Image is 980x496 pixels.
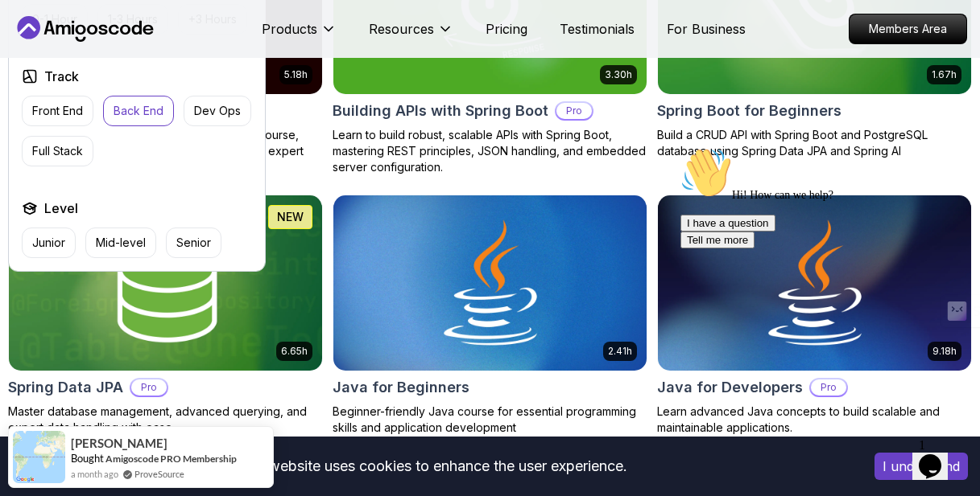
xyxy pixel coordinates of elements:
[8,376,123,399] h2: Spring Data JPA
[131,379,167,396] p: Pro
[22,228,76,258] button: Junior
[9,195,322,371] img: Spring Data JPA card
[6,48,159,60] span: Hi! How can we help?
[850,14,966,43] p: Members Area
[166,228,221,258] button: Senior
[657,404,972,436] p: Learn advanced Java concepts to build scalable and maintainable applications.
[12,449,850,484] div: This website uses cookies to enhance the user experience.
[333,127,647,175] p: Learn to build robust, scalable APIs with Spring Boot, mastering REST principles, JSON handling, ...
[333,404,647,436] p: Beginner-friendly Java course for essential programming skills and application development
[6,6,58,58] img: :wave:
[657,127,972,159] p: Build a CRUD API with Spring Boot and PostgreSQL database using Spring Data JPA and Spring AI
[114,103,163,119] p: Back End
[912,432,964,480] iframe: chat widget
[333,100,548,122] h2: Building APIs with Spring Boot
[849,14,967,44] a: Members Area
[6,6,296,108] div: 👋Hi! How can we help?I have a questionTell me more
[281,345,308,358] p: 6.65h
[333,195,647,436] a: Java for Beginners card2.41hJava for BeginnersBeginner-friendly Java course for essential program...
[6,74,101,91] button: I have a question
[184,96,251,126] button: Dev Ops
[560,19,635,39] a: Testimonials
[8,404,323,436] p: Master database management, advanced querying, and expert data handling with ease
[32,235,65,251] p: Junior
[96,235,146,251] p: Mid-level
[105,453,237,465] a: Amigoscode PRO Membership
[657,195,972,436] a: Java for Developers card9.18hJava for DevelopersProLearn advanced Java concepts to build scalable...
[71,452,104,465] span: Bought
[369,19,453,51] button: Resources
[369,19,434,39] p: Resources
[556,103,592,119] p: Pro
[32,103,83,119] p: Front End
[194,103,241,119] p: Dev Ops
[85,228,156,258] button: Mid-level
[657,100,841,122] h2: Spring Boot for Beginners
[608,345,632,358] p: 2.41h
[71,467,118,481] span: a month ago
[44,199,78,218] h2: Level
[284,68,308,81] p: 5.18h
[333,195,647,371] img: Java for Beginners card
[262,19,337,51] button: Products
[71,437,167,450] span: [PERSON_NAME]
[22,136,93,166] button: Full Stack
[134,467,184,481] a: ProveSource
[44,67,79,86] h2: Track
[6,91,81,108] button: Tell me more
[605,68,632,81] p: 3.30h
[333,376,469,399] h2: Java for Beginners
[32,143,83,159] p: Full Stack
[22,96,93,126] button: Front End
[8,195,323,436] a: Spring Data JPA card6.65hNEWSpring Data JPAProMaster database management, advanced querying, and ...
[875,453,968,480] button: Accept cookies
[486,19,527,39] a: Pricing
[262,19,317,39] p: Products
[277,209,304,225] p: NEW
[674,141,964,424] iframe: chat widget
[932,68,957,81] p: 1.67h
[176,235,211,251] p: Senior
[13,431,65,483] img: provesource social proof notification image
[103,96,174,126] button: Back End
[657,376,803,399] h2: Java for Developers
[658,195,971,371] img: Java for Developers card
[667,19,746,39] a: For Business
